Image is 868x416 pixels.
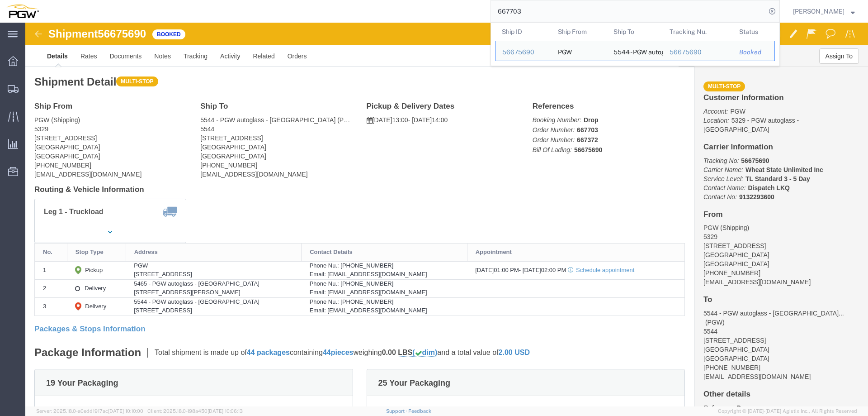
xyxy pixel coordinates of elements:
a: Feedback [408,408,431,414]
th: Ship From [552,23,608,41]
div: 56675690 [670,48,727,57]
span: [DATE] 10:10:00 [108,408,143,414]
img: logo [6,5,39,18]
span: Copyright © [DATE]-[DATE] Agistix Inc., All Rights Reserved [718,407,857,415]
th: Status [733,23,775,41]
div: 56675690 [502,48,545,57]
div: PGW [558,41,572,61]
button: [PERSON_NAME] [793,6,855,17]
span: [DATE] 10:06:13 [208,408,243,414]
iframe: FS Legacy Container [25,23,868,406]
table: Search Results [495,23,779,66]
div: 5544 - PGW autoglass - Fort Lauderdale [613,41,657,61]
th: Tracking Nu. [663,23,733,41]
span: Server: 2025.18.0-a0edd1917ac [36,408,143,414]
th: Ship ID [495,23,552,41]
th: Ship To [607,23,663,41]
input: Search for shipment number, reference number [491,0,766,22]
a: Support [386,408,409,414]
span: Client: 2025.18.0-198a450 [147,408,243,414]
div: Booked [739,48,768,57]
span: Phillip Thornton [793,6,844,16]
